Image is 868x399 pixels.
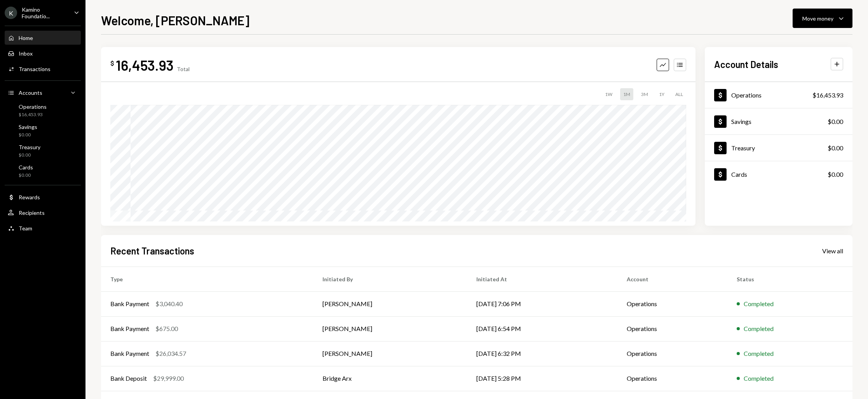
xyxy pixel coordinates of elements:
div: $0.00 [19,152,40,159]
td: [PERSON_NAME] [313,341,467,366]
a: Inbox [5,46,81,60]
div: Move money [802,14,833,23]
div: 16,453.93 [116,56,174,74]
div: Team [19,225,32,232]
a: Cards$0.00 [705,161,852,187]
td: [DATE] 6:32 PM [467,341,617,366]
h1: Welcome, [PERSON_NAME] [101,12,249,28]
a: Cards$0.00 [5,162,81,180]
div: $675.00 [155,324,178,333]
div: Savings [19,124,37,130]
div: $0.00 [828,143,843,153]
a: Home [5,31,81,45]
td: Operations [617,316,727,341]
th: Initiated By [313,267,467,291]
div: $0.00 [19,132,37,138]
div: $0.00 [828,170,843,179]
div: Operations [19,103,47,110]
a: Operations$16,453.93 [5,101,81,120]
a: View all [822,246,843,255]
button: Move money [793,9,852,28]
div: Bank Deposit [110,374,147,383]
th: Type [101,267,313,291]
div: 3M [638,88,651,100]
div: Completed [744,349,774,358]
div: $0.00 [19,172,33,179]
div: 1W [602,88,615,100]
div: Rewards [19,194,40,200]
div: $ [110,59,114,67]
td: Operations [617,291,727,316]
a: Savings$0.00 [5,121,81,140]
a: Treasury$0.00 [5,141,81,160]
a: Accounts [5,85,81,99]
div: Kamino Foundatio... [22,6,68,19]
div: Completed [744,324,774,333]
a: Team [5,221,81,235]
div: Bank Payment [110,299,149,308]
div: Transactions [19,66,51,72]
div: Accounts [19,89,42,96]
div: $3,040.40 [155,299,183,308]
div: ALL [672,88,686,100]
a: Recipients [5,206,81,220]
td: Bridge Arx [313,366,467,391]
h2: Account Details [714,58,778,71]
div: Savings [731,118,751,125]
div: Cards [19,164,33,171]
th: Account [617,267,727,291]
a: Operations$16,453.93 [705,82,852,108]
div: Completed [744,374,774,383]
th: Initiated At [467,267,617,291]
div: Treasury [19,144,40,150]
div: Bank Payment [110,324,149,333]
div: Treasury [731,144,755,152]
td: [DATE] 5:28 PM [467,366,617,391]
a: Treasury$0.00 [705,135,852,161]
a: Rewards [5,190,81,204]
td: [PERSON_NAME] [313,291,467,316]
div: 1Y [656,88,668,100]
div: Operations [731,91,762,99]
div: $26,034.57 [155,349,186,358]
td: [DATE] 7:06 PM [467,291,617,316]
div: 1M [620,88,633,100]
a: Transactions [5,62,81,76]
div: Bank Payment [110,349,149,358]
td: [DATE] 6:54 PM [467,316,617,341]
td: [PERSON_NAME] [313,316,467,341]
div: Home [19,35,33,41]
td: Operations [617,366,727,391]
div: Inbox [19,50,33,57]
div: Total [177,66,190,72]
div: $29,999.00 [153,374,184,383]
div: Recipients [19,209,45,216]
a: Savings$0.00 [705,108,852,134]
div: $0.00 [828,117,843,126]
div: K [5,7,17,19]
div: $16,453.93 [812,91,843,100]
td: Operations [617,341,727,366]
th: Status [727,267,852,291]
div: $16,453.93 [19,112,47,118]
h2: Recent Transactions [110,244,194,257]
div: Cards [731,171,747,178]
div: Completed [744,299,774,308]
